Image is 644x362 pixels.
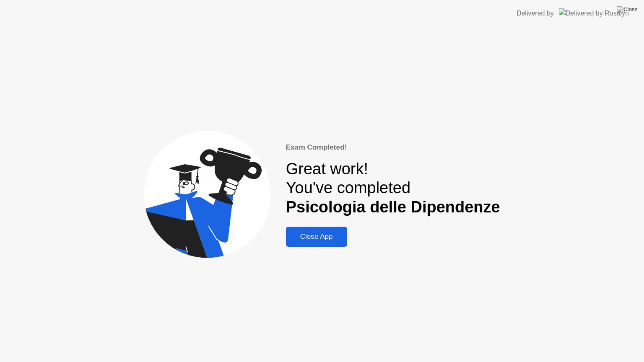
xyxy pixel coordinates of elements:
[286,227,347,247] button: Close App
[617,6,638,13] img: Close
[286,198,500,216] b: Psicologia delle Dipendenze
[5,3,21,19] button: go back
[286,160,500,217] div: Great work! You've completed
[252,3,268,19] button: Collapse window
[286,142,500,153] div: Exam Completed!
[517,8,554,18] div: Delivered by
[288,233,345,241] div: Close App
[268,3,283,18] div: Close
[559,8,629,18] img: Delivered by Rosalyn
